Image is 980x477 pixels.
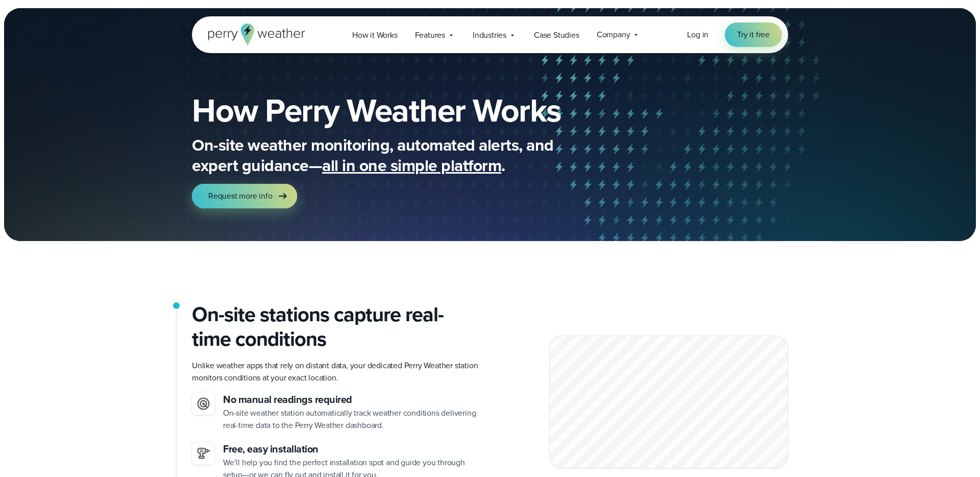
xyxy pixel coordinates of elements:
h2: On-site stations capture real-time conditions [192,302,482,351]
a: Request more info [192,184,297,208]
a: Try it free [725,22,782,47]
span: Request more info [208,190,273,202]
span: Case Studies [534,29,579,41]
h3: Free, easy installation [223,442,482,457]
a: How it Works [344,25,406,45]
p: Unlike weather apps that rely on distant data, your dedicated Perry Weather station monitors cond... [192,360,482,384]
p: On-site weather monitoring, automated alerts, and expert guidance— . [192,135,600,176]
h1: How Perry Weather Works [192,94,635,127]
span: Company [597,29,630,41]
span: Try it free [737,29,770,41]
span: Industries [473,29,506,41]
span: all in one simple platform [322,153,501,178]
h3: No manual readings required [223,392,482,407]
a: Log in [687,29,708,41]
a: Case Studies [525,25,588,45]
span: How it Works [352,29,398,41]
p: On-site weather station automatically track weather conditions delivering real-time data to the P... [223,407,482,432]
span: Features [415,29,445,41]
